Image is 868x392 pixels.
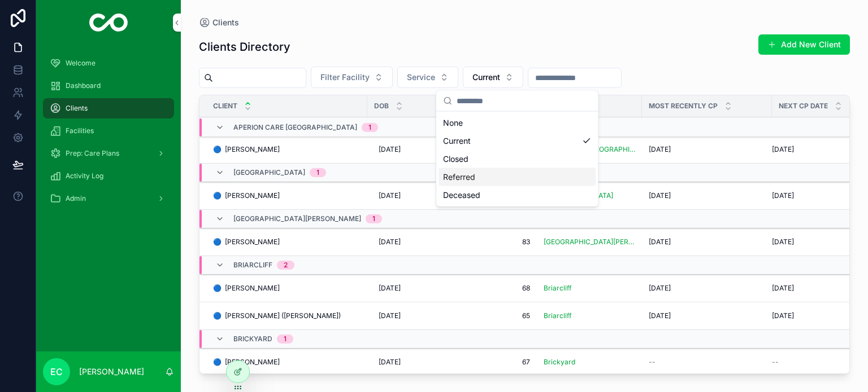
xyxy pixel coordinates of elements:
[649,358,765,367] a: --
[772,237,794,246] span: [DATE]
[439,168,596,186] div: Referred
[649,191,671,200] span: [DATE]
[436,112,598,206] div: Suggestions
[544,358,575,367] a: Brickyard
[472,72,500,83] span: Current
[374,140,445,158] a: [DATE]
[379,145,401,154] span: [DATE]
[50,365,63,378] span: EC
[233,168,305,177] span: [GEOGRAPHIC_DATA]
[379,284,401,293] span: [DATE]
[43,76,174,96] a: Dashboard
[66,149,119,158] span: Prep: Care Plans
[372,214,375,223] div: 1
[772,284,794,293] span: [DATE]
[649,311,765,320] a: [DATE]
[379,358,401,367] span: [DATE]
[233,123,357,132] span: Aperion Care [GEOGRAPHIC_DATA]
[43,166,174,186] a: Activity Log
[374,353,445,371] a: [DATE]
[43,143,174,164] a: Prep: Care Plans
[544,284,571,293] a: Briarcliff
[374,102,389,111] span: DOB
[649,191,765,200] a: [DATE]
[649,145,765,154] a: [DATE]
[233,214,361,223] span: [GEOGRAPHIC_DATA][PERSON_NAME]
[439,186,596,204] div: Deceased
[213,145,280,154] span: 🔵 [PERSON_NAME]
[213,284,361,293] a: 🔵 [PERSON_NAME]
[649,237,671,246] span: [DATE]
[36,45,181,223] div: scrollable content
[459,284,530,293] a: 68
[233,261,272,270] span: Briarcliff
[199,39,290,55] h1: Clients Directory
[772,145,794,154] span: [DATE]
[649,237,765,246] a: [DATE]
[649,358,656,367] span: --
[233,334,272,343] span: Brickyard
[544,237,635,246] a: [GEOGRAPHIC_DATA][PERSON_NAME]
[379,311,401,320] span: [DATE]
[544,311,635,320] a: Briarcliff
[199,17,239,28] a: Clients
[439,132,596,150] div: Current
[379,191,401,200] span: [DATE]
[459,237,530,246] span: 83
[459,311,530,320] a: 65
[213,237,280,246] span: 🔵 [PERSON_NAME]
[213,284,280,293] span: 🔵 [PERSON_NAME]
[649,284,765,293] a: [DATE]
[66,171,103,180] span: Activity Log
[649,311,671,320] span: [DATE]
[89,14,128,32] img: App logo
[772,191,794,200] span: [DATE]
[374,187,445,205] a: [DATE]
[66,126,94,135] span: Facilities
[368,123,371,132] div: 1
[212,17,239,28] span: Clients
[213,191,361,200] a: 🔵 [PERSON_NAME]
[649,145,671,154] span: [DATE]
[311,67,393,88] button: Select Button
[316,168,319,177] div: 1
[374,279,445,297] a: [DATE]
[66,59,96,68] span: Welcome
[213,237,361,246] a: 🔵 [PERSON_NAME]
[649,102,718,111] span: Most Recently CP
[213,311,341,320] span: 🔵 [PERSON_NAME] ([PERSON_NAME])
[459,358,530,367] a: 67
[320,72,370,83] span: Filter Facility
[213,191,280,200] span: 🔵 [PERSON_NAME]
[374,233,445,251] a: [DATE]
[79,366,144,377] p: [PERSON_NAME]
[66,194,86,203] span: Admin
[397,67,458,88] button: Select Button
[213,311,361,320] a: 🔵 [PERSON_NAME] ([PERSON_NAME])
[66,81,101,90] span: Dashboard
[43,53,174,73] a: Welcome
[544,284,635,293] a: Briarcliff
[66,104,88,113] span: Clients
[213,358,280,367] span: 🔵 [PERSON_NAME]
[284,334,287,343] div: 1
[758,34,850,55] button: Add New Client
[213,145,361,154] a: 🔵 [PERSON_NAME]
[544,311,571,320] a: Briarcliff
[772,358,779,367] span: --
[772,311,794,320] span: [DATE]
[213,358,361,367] a: 🔵 [PERSON_NAME]
[649,284,671,293] span: [DATE]
[439,114,596,132] div: None
[43,98,174,118] a: Clients
[407,72,435,83] span: Service
[544,358,635,367] a: Brickyard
